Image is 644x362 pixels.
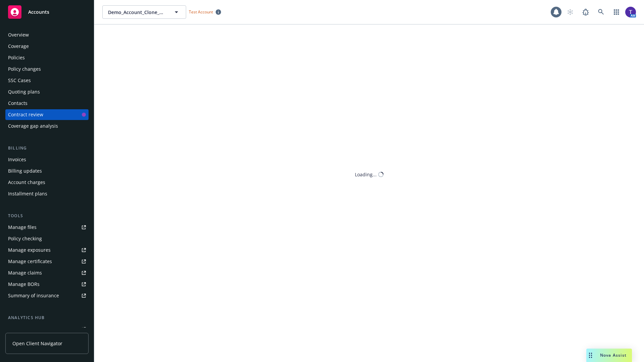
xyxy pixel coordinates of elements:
[8,267,42,278] div: Manage claims
[28,9,49,15] span: Accounts
[5,213,89,219] div: Tools
[5,121,89,131] a: Coverage gap analysis
[8,109,43,120] div: Contract review
[102,5,186,19] button: Demo_Account_Clone_QA_CR_Tests_Demo
[5,166,89,176] a: Billing updates
[5,267,89,278] a: Manage claims
[5,233,89,244] a: Policy checking
[5,154,89,165] a: Invoices
[610,5,623,19] a: Switch app
[8,86,40,97] div: Quoting plans
[5,52,89,63] a: Policies
[5,256,89,267] a: Manage certificates
[5,145,89,152] div: Billing
[5,86,89,97] a: Quoting plans
[5,222,89,233] a: Manage files
[108,9,166,16] span: Demo_Account_Clone_QA_CR_Tests_Demo
[5,279,89,290] a: Manage BORs
[5,41,89,52] a: Coverage
[8,177,45,188] div: Account charges
[586,349,632,362] button: Nova Assist
[5,290,89,301] a: Summary of insurance
[586,349,595,362] div: Drag to move
[5,324,89,335] a: Loss summary generator
[5,75,89,86] a: SSC Cases
[8,222,37,233] div: Manage files
[8,98,28,109] div: Contacts
[8,188,47,199] div: Installment plans
[355,171,377,178] div: Loading...
[186,8,224,15] span: Test Account
[8,41,29,52] div: Coverage
[8,233,42,244] div: Policy checking
[8,166,42,176] div: Billing updates
[579,5,592,19] a: Report a Bug
[5,314,89,321] div: Analytics hub
[5,29,89,40] a: Overview
[5,64,89,74] a: Policy changes
[8,279,40,290] div: Manage BORs
[5,245,89,255] a: Manage exposures
[5,177,89,188] a: Account charges
[12,340,62,347] span: Open Client Navigator
[5,109,89,120] a: Contract review
[8,290,59,301] div: Summary of insurance
[8,154,26,165] div: Invoices
[600,352,627,358] span: Nova Assist
[8,29,29,40] div: Overview
[8,256,52,267] div: Manage certificates
[8,121,58,131] div: Coverage gap analysis
[5,3,89,21] a: Accounts
[8,75,31,86] div: SSC Cases
[594,5,608,19] a: Search
[8,245,51,255] div: Manage exposures
[189,9,213,15] span: Test Account
[625,7,636,17] img: photo
[5,98,89,109] a: Contacts
[8,52,25,63] div: Policies
[8,64,41,74] div: Policy changes
[563,5,577,19] a: Start snowing
[8,324,64,335] div: Loss summary generator
[5,188,89,199] a: Installment plans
